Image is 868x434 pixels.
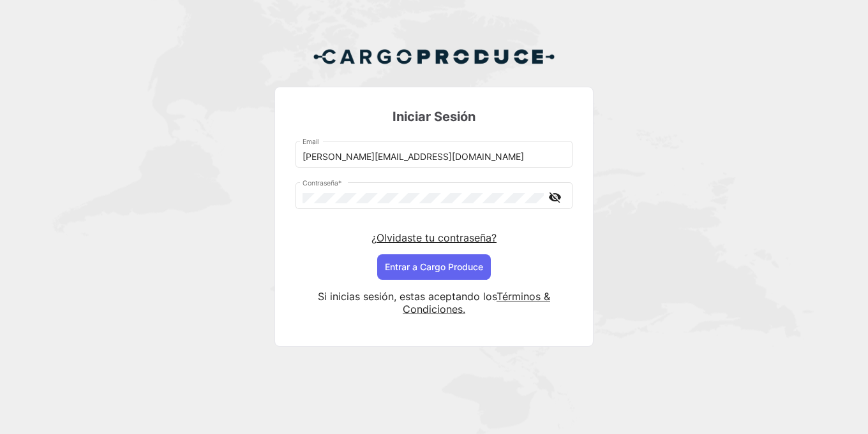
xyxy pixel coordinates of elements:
mat-icon: visibility_off [547,189,562,205]
a: ¿Olvidaste tu contraseña? [371,231,497,244]
h3: Iniciar Sesión [296,108,572,126]
button: Entrar a Cargo Produce [377,254,491,280]
img: Cargo Produce Logo [313,41,555,72]
input: Email [303,152,566,163]
span: Si inicias sesión, estas aceptando los [318,290,497,303]
a: Términos & Condiciones. [403,290,550,315]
